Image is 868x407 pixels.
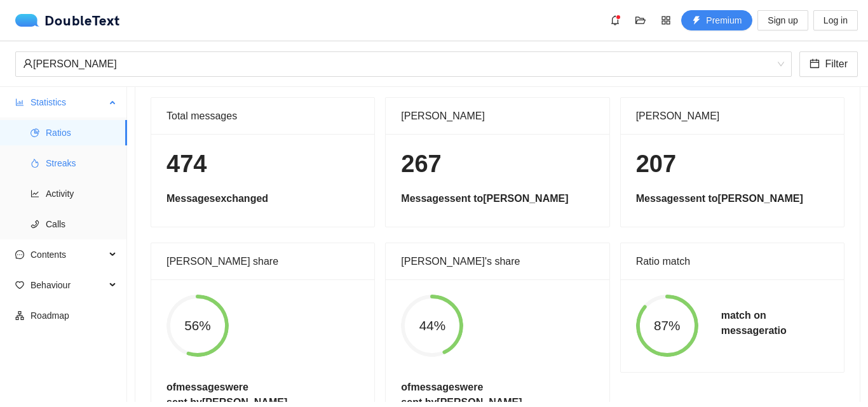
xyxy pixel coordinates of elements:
span: appstore [656,15,675,25]
span: Filter [825,56,848,72]
span: Sign up [768,13,797,27]
img: logo [15,14,44,27]
span: bar-chart [15,98,24,107]
h5: Messages sent to [PERSON_NAME] [636,191,829,206]
span: user [23,58,33,69]
span: Activity [46,181,117,206]
span: line-chart [31,189,39,198]
span: folder-open [631,15,650,25]
h1: 474 [166,149,359,179]
span: Behaviour [31,272,105,298]
div: [PERSON_NAME]'s share [401,243,593,279]
span: Statistics [31,90,105,115]
span: calendar [810,58,820,70]
span: 44% [401,319,463,333]
button: Sign up [757,10,808,30]
div: [PERSON_NAME] [401,98,593,134]
button: calendarFilter [799,51,858,77]
h1: 207 [636,149,829,179]
span: apartment [15,311,24,320]
div: [PERSON_NAME] share [166,243,359,279]
h1: 267 [401,149,593,179]
div: Total messages [166,98,359,134]
span: pie-chart [31,128,39,137]
button: thunderboltPremium [681,10,752,30]
button: Log in [813,10,858,30]
span: bell [606,15,625,25]
h5: Messages sent to [PERSON_NAME] [401,191,593,206]
div: ‏‎[PERSON_NAME]‎‏ [23,52,773,76]
span: Log in [824,13,848,27]
span: Roadmap [31,303,117,328]
span: 87% [636,319,698,333]
h5: match on message ratio [721,308,787,338]
span: ‏‎ritika‎‏ [23,52,784,76]
span: Calls [46,211,117,237]
span: thunderbolt [692,16,701,26]
button: bell [605,10,625,30]
div: [PERSON_NAME] [636,98,829,134]
span: phone [31,220,39,229]
div: DoubleText [15,14,120,27]
span: message [15,250,24,259]
span: 56% [166,319,229,333]
span: Contents [31,242,105,267]
span: Streaks [46,150,117,176]
div: Ratio match [636,243,829,279]
h5: Messages exchanged [166,191,359,206]
a: logoDoubleText [15,14,120,27]
span: fire [31,159,39,168]
button: folder-open [630,10,651,30]
span: Premium [706,13,742,27]
span: heart [15,281,24,290]
span: Ratios [46,120,117,145]
button: appstore [656,10,676,30]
